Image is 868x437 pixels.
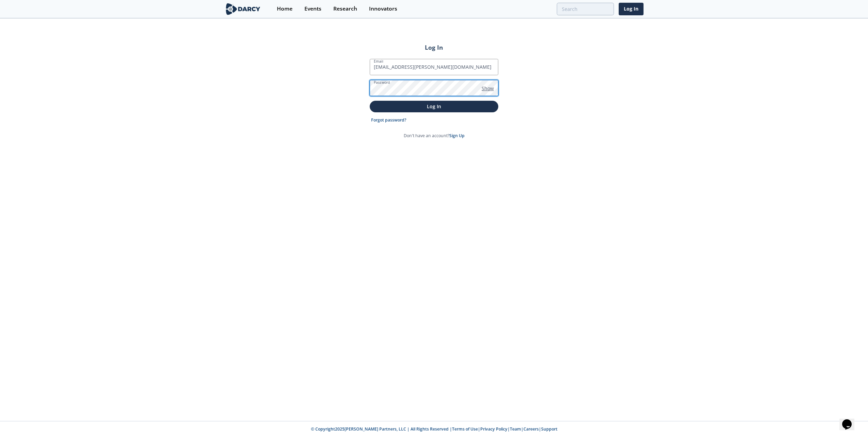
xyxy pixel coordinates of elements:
a: Forgot password? [371,117,406,123]
label: Password [374,80,390,85]
a: Team [510,426,521,432]
a: Privacy Policy [480,426,507,432]
div: Home [277,6,293,12]
p: Log In [374,103,494,110]
div: Innovators [369,6,397,12]
input: Advanced Search [557,3,614,15]
h2: Log In [370,43,498,52]
a: Terms of Use [452,426,478,432]
a: Careers [523,426,539,432]
a: Log In [619,3,644,15]
img: logo-wide.svg [224,3,262,15]
a: Support [541,426,557,432]
button: Log In [370,101,498,112]
a: Sign Up [449,133,465,139]
div: Research [333,6,357,12]
p: © Copyright 2025 [PERSON_NAME] Partners, LLC | All Rights Reserved | | | | | [182,426,686,432]
p: Don't have an account? [404,133,465,139]
span: Show [482,85,494,92]
iframe: chat widget [839,410,861,430]
label: Email [374,59,383,64]
div: Events [304,6,321,12]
